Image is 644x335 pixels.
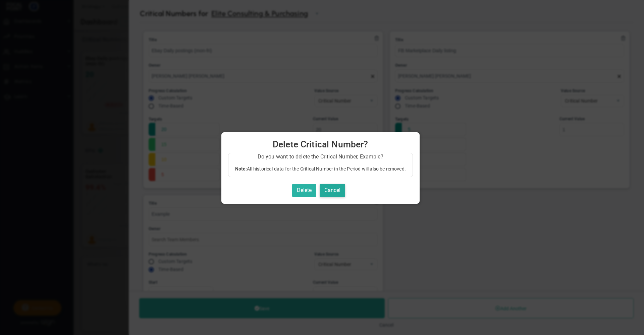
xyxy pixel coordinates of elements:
button: Cancel [320,184,345,197]
strong: Note: [235,166,247,172]
span: Delete Critical Number? [227,139,414,150]
p: All historical data for the Critical Number in the Period will also be removed. [235,165,406,172]
button: Delete [292,184,316,197]
div: Do you want to delete the Critical Number, Example? [228,153,413,177]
